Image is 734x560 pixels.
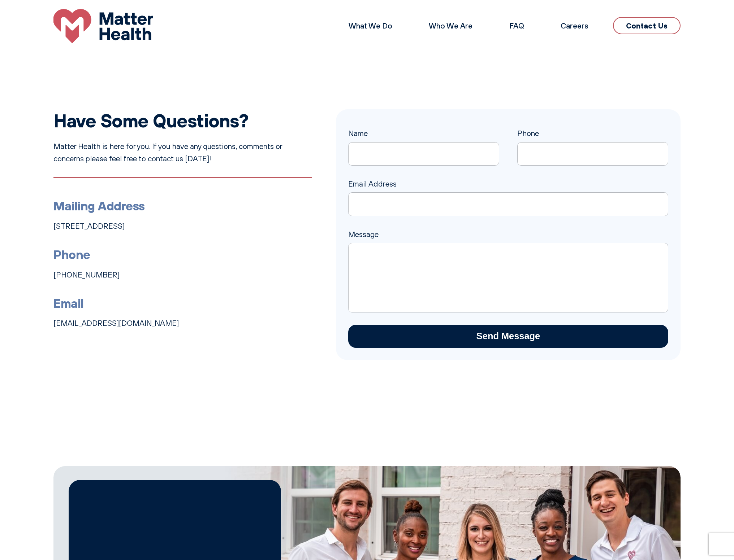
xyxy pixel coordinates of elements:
label: Message [348,229,668,251]
h3: Phone [53,245,311,264]
label: Phone [517,128,668,156]
a: What We Do [349,21,392,30]
a: Contact Us [613,17,681,34]
a: Careers [561,21,588,30]
a: Who We Are [429,21,472,30]
input: Email Address [348,192,668,216]
a: [STREET_ADDRESS] [53,221,125,231]
h3: Email [53,293,311,313]
input: Send Message [348,325,668,348]
label: Email Address [348,179,668,207]
h3: Mailing Address [53,196,311,215]
a: [PHONE_NUMBER] [53,270,120,279]
input: Name [348,142,499,166]
input: Phone [517,142,668,166]
h2: Have Some Questions? [53,109,311,131]
a: FAQ [509,21,524,30]
a: [EMAIL_ADDRESS][DOMAIN_NAME] [53,318,179,328]
label: Name [348,128,499,156]
p: Matter Health is here for you. If you have any questions, comments or concerns please feel free t... [53,140,311,165]
textarea: Message [348,243,668,312]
